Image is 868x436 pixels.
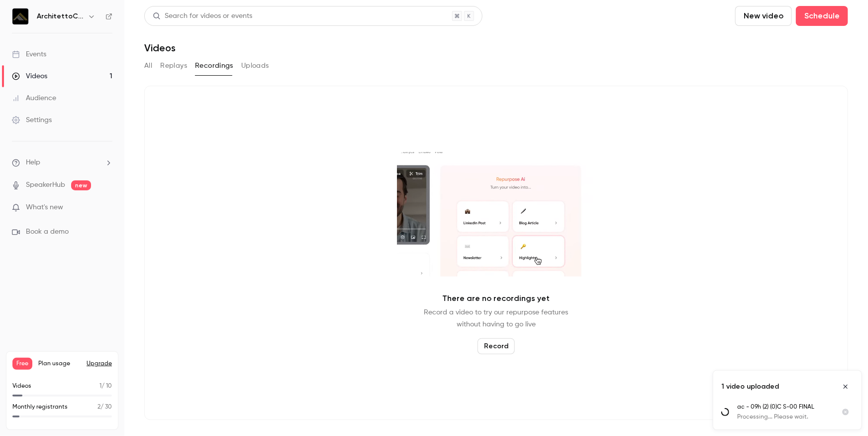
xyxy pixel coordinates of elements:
img: ArchitettoClub [12,8,28,24]
button: Replays [160,58,187,74]
button: New video [735,6,792,26]
p: 1 video uploaded [721,382,779,392]
button: Close uploads list [838,379,854,395]
span: 2 [97,404,100,410]
ul: Uploads list [713,403,862,430]
span: What's new [26,202,63,213]
p: / 10 [99,382,112,391]
h1: Videos [144,42,176,54]
p: / 30 [97,403,112,412]
p: Record a video to try our repurpose features without having to go live [424,306,569,330]
button: Upgrade [87,360,112,368]
li: help-dropdown-opener [12,157,112,168]
button: Uploads [241,58,269,74]
span: Book a demo [26,227,69,237]
button: Record [478,338,515,354]
p: ac - 09h (2) (0)C S-00 FINAL [737,403,830,412]
button: Schedule [796,6,848,26]
section: Videos [144,6,848,430]
p: There are no recordings yet [443,292,550,304]
span: Plan usage [38,360,81,368]
button: All [144,58,152,74]
span: Help [26,157,40,168]
p: Monthly registrants [12,403,68,412]
p: Videos [12,382,31,391]
span: Free [12,358,32,370]
span: new [71,180,91,190]
h6: ArchitettoClub [37,11,84,21]
p: Processing... Please wait. [737,413,830,422]
div: Search for videos or events [153,11,252,21]
a: SpeakerHub [26,180,65,190]
span: 1 [99,383,101,389]
div: Settings [12,115,52,125]
iframe: Noticeable Trigger [100,203,112,212]
button: Recordings [195,58,233,74]
div: Audience [12,93,56,103]
button: Cancel upload [838,404,854,420]
div: Events [12,49,46,59]
div: Videos [12,71,47,81]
